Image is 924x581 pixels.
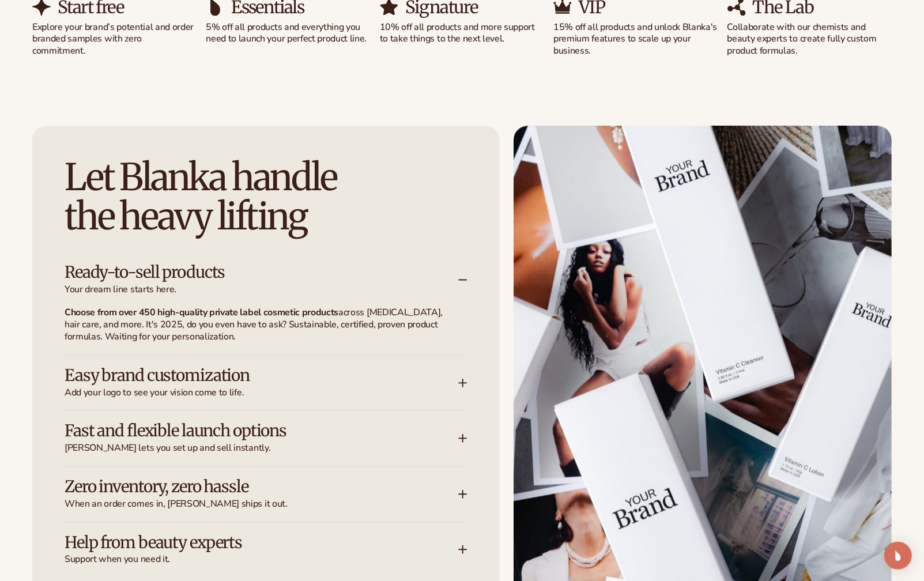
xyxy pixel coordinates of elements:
p: Collaborate with our chemists and beauty experts to create fully custom product formulas. [727,21,892,57]
span: When an order comes in, [PERSON_NAME] ships it out. [65,499,458,511]
p: 5% off all products and everything you need to launch your perfect product line. [206,21,370,46]
strong: Choose from over 450 high-quality private label cosmetic products [65,307,338,319]
span: Your dream line starts here. [65,284,458,296]
h2: Let Blanka handle the heavy lifting [65,159,467,236]
span: Add your logo to see your vision come to life. [65,387,458,399]
h3: Help from beauty experts [65,534,424,552]
h3: Easy brand customization [65,367,424,385]
h3: Fast and flexible launch options [65,422,424,440]
span: Support when you need it. [65,554,458,566]
h3: Ready-to-sell products [65,264,424,282]
p: 15% off all products and unlock Blanka's premium features to scale up your business. [553,21,718,57]
h3: Zero inventory, zero hassle [65,478,424,496]
p: 10% off all products and more support to take things to the next level. [380,21,544,46]
div: Open Intercom Messenger [884,542,912,569]
p: across [MEDICAL_DATA], hair care, and more. It's 2025, do you even have to ask? Sustainable, cert... [65,307,454,343]
p: Explore your brand’s potential and order branded samples with zero commitment. [32,21,197,57]
span: [PERSON_NAME] lets you set up and sell instantly. [65,443,458,455]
